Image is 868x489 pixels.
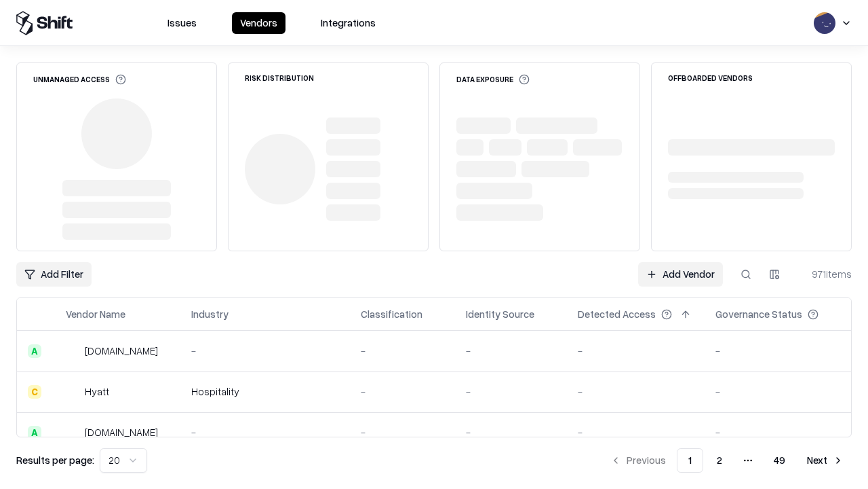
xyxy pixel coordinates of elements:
div: Governance Status [715,307,802,321]
nav: pagination [602,448,852,473]
div: - [361,384,444,399]
button: Issues [159,12,205,34]
div: Detected Access [578,307,656,321]
a: Add Vendor [638,262,723,287]
div: Vendor Name [66,307,125,321]
button: 49 [763,448,796,473]
div: - [191,344,339,358]
div: A [28,426,41,439]
img: intrado.com [66,344,79,358]
div: Classification [361,307,422,321]
button: Vendors [232,12,285,34]
div: A [28,344,41,358]
button: 2 [706,448,733,473]
div: Identity Source [466,307,534,321]
div: Hyatt [85,384,109,399]
div: [DOMAIN_NAME] [85,344,158,358]
button: Add Filter [16,262,92,287]
div: - [466,344,556,358]
div: - [715,425,840,439]
div: - [578,344,694,358]
button: Next [799,448,852,473]
div: - [715,344,840,358]
div: [DOMAIN_NAME] [85,425,158,439]
button: Integrations [313,12,384,34]
div: - [191,425,339,439]
div: Risk Distribution [245,74,314,81]
div: Hospitality [191,384,339,399]
div: - [466,425,556,439]
div: Offboarded Vendors [668,74,753,81]
button: 1 [677,448,703,473]
div: - [578,425,694,439]
div: C [28,385,41,399]
div: - [466,384,556,399]
div: - [715,384,840,399]
div: 971 items [797,267,852,281]
div: Unmanaged Access [33,74,126,85]
div: - [361,425,444,439]
div: - [361,344,444,358]
div: Data Exposure [456,74,530,85]
img: primesec.co.il [66,426,79,439]
div: Industry [191,307,229,321]
img: Hyatt [66,385,79,399]
p: Results per page: [16,453,94,467]
div: - [578,384,694,399]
